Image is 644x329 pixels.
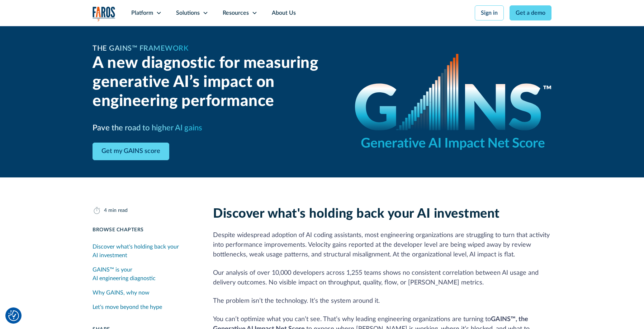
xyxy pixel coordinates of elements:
a: Get a demo [510,5,551,20]
div: Why GAINS, why now [93,288,150,297]
button: Cookie Settings [8,310,19,321]
div: Discover what's holding back your AI investment [93,242,196,260]
div: GAINS™ is your AI engineering diagnostic [93,265,196,283]
div: Browse Chapters [93,226,196,234]
a: Get my GAINS score [93,143,169,160]
img: GAINS - the Generative AI Impact Net Score logo [355,54,551,150]
h1: The GAINS™ Framework [93,43,188,54]
div: 4 [104,207,107,214]
a: Why GAINS, why now [93,286,196,300]
h2: A new diagnostic for measuring generative AI’s impact on engineering performance [93,54,338,111]
div: Resources [223,9,249,17]
p: The problem isn’t the technology. It’s the system around it. [213,296,551,306]
img: Revisit consent button [8,310,19,321]
h3: Pave the road to higher AI gains [93,122,202,134]
div: Platform [131,9,153,17]
a: Sign in [475,5,504,20]
a: GAINS™ is your AI engineering diagnostic [93,263,196,286]
div: Let's move beyond the hype [93,303,162,311]
a: home [93,6,115,21]
p: Despite widespread adoption of AI coding assistants, most engineering organizations are strugglin... [213,231,551,260]
a: Let's move beyond the hype [93,300,196,314]
h2: Discover what's holding back your AI investment [213,206,551,222]
div: Solutions [176,9,200,17]
img: Logo of the analytics and reporting company Faros. [93,6,115,21]
p: Our analysis of over 10,000 developers across 1,255 teams shows no consistent correlation between... [213,268,551,288]
a: Discover what's holding back your AI investment [93,240,196,263]
div: min read [108,207,128,214]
